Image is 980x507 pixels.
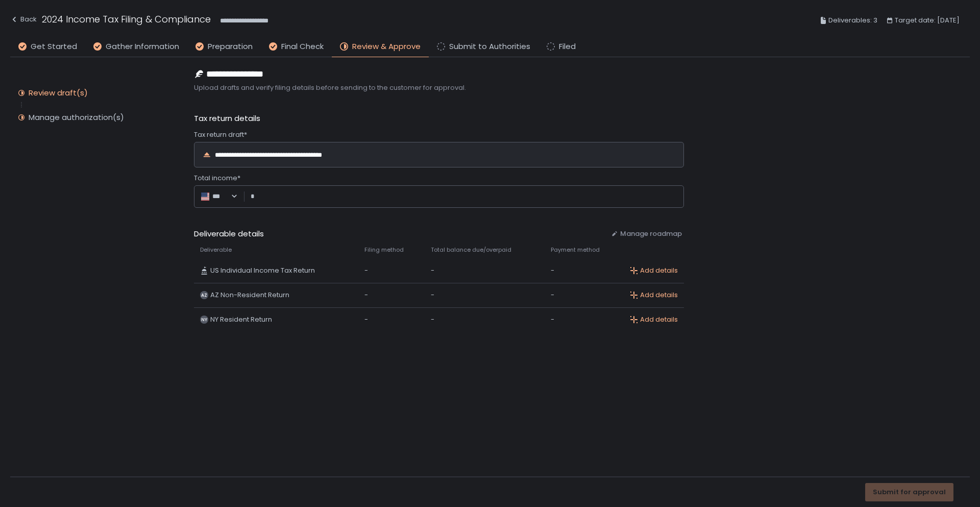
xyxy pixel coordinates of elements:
span: Review & Approve [352,41,421,53]
span: NY Resident Return [210,315,272,324]
span: Upload drafts and verify filing details before sending to the customer for approval. [194,83,684,92]
span: Submit to Authorities [449,41,530,53]
span: Final Check [281,41,324,53]
span: Manage roadmap [620,229,682,238]
text: AZ [201,292,207,298]
span: Deliverable details [194,228,603,240]
span: Total balance due/overpaid [431,246,511,254]
div: Review draft(s) [29,88,88,98]
div: Search for option [200,191,238,202]
span: Get Started [31,41,77,53]
span: Preparation [208,41,253,53]
span: US Individual Income Tax Return [210,266,315,275]
span: Filed [559,41,576,53]
span: Tax return draft* [194,130,247,139]
span: Filing method [364,246,404,254]
span: Gather Information [106,41,179,53]
button: Back [10,12,37,29]
span: - [551,315,554,324]
span: - [431,266,434,275]
button: Manage roadmap [611,229,682,238]
span: Target date: [DATE] [895,14,960,27]
span: Total income* [194,174,240,183]
div: Manage authorization(s) [29,112,124,123]
span: Deliverable [200,246,232,254]
span: - [431,315,434,324]
div: - [364,291,419,300]
text: NY [201,317,207,323]
button: Add details [630,291,678,300]
input: Search for option [226,191,230,202]
button: Add details [630,266,678,275]
span: - [551,291,554,300]
div: - [364,266,419,275]
span: Tax return details [194,113,260,125]
span: Payment method [551,246,600,254]
div: Back [10,13,37,26]
span: Deliverables: 3 [828,14,877,27]
button: Add details [630,315,678,324]
span: - [431,291,434,300]
div: - [364,315,419,324]
span: - [551,266,554,275]
h1: 2024 Income Tax Filing & Compliance [42,12,211,26]
span: AZ Non-Resident Return [210,291,289,300]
